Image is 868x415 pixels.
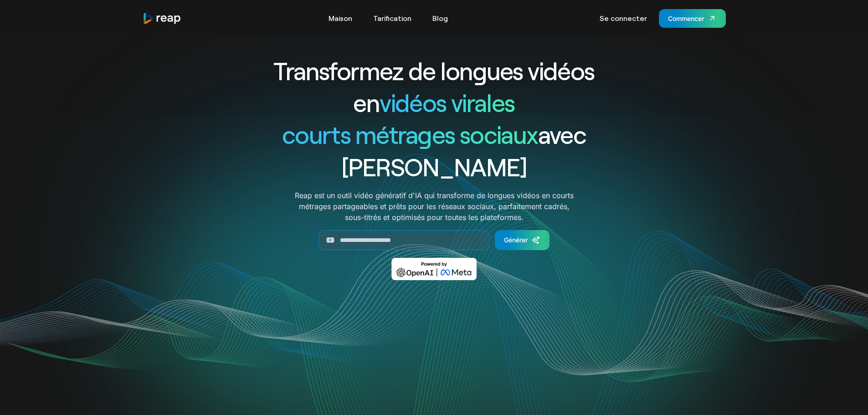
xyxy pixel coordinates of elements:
[659,9,726,28] a: Commencer
[245,230,624,250] form: Générer un formulaire
[668,15,704,22] font: Commencer
[600,14,647,22] font: Se connecter
[373,14,411,22] font: Tarification
[143,12,182,25] img: logo de récolte
[282,119,538,149] font: courts métrages sociaux
[143,12,182,25] a: maison
[380,87,514,117] font: vidéos virales
[495,230,550,250] a: Générer
[341,119,586,181] font: avec [PERSON_NAME]
[504,236,528,244] font: Générer
[428,11,452,26] a: Blog
[324,11,357,26] a: Maison
[329,14,352,22] font: Maison
[369,11,416,26] a: Tarification
[391,258,477,280] img: Propulsé par OpenAI et Meta
[273,56,594,117] font: Transformez de longues vidéos en
[432,14,448,22] font: Blog
[295,191,574,222] font: Reap est un outil vidéo génératif d'IA qui transforme de longues vidéos en courts métrages partag...
[595,11,652,26] a: Se connecter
